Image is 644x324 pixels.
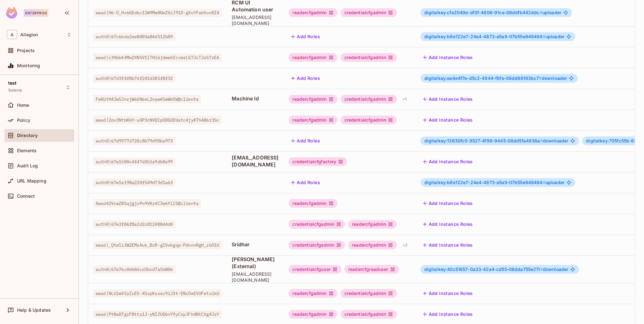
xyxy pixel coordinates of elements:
div: + 2 [400,240,410,250]
span: auth0|67e1500c4f47dfb1a9db8a99 [93,158,176,166]
button: Add Instance Roles [420,198,475,208]
div: credentialcfguser [289,265,341,274]
span: Sridhar [232,241,278,248]
span: digitalkey:cfe2049e-df3f-4806-91ce-08ddfb442ddc [424,10,542,15]
div: credentialcfgadmin [341,95,397,104]
div: credentialcfgadmin [341,310,397,319]
span: [EMAIL_ADDRESS][DOMAIN_NAME] [232,271,278,283]
div: Enterprise [24,9,48,17]
span: digitalkey:13630fc5-9527-4f99-9445-08dd5fa4936a [424,138,543,143]
span: waad|_Qtw1i3W2EMsAuk_BzR-gIVokgqp-PdnnnRgH_zbO1U [93,241,222,249]
span: Connect [17,194,35,199]
div: readercfgadmin [289,199,337,208]
span: A [7,30,17,39]
div: readercfgadmin [289,116,337,124]
div: readercfgadmin [289,289,337,298]
span: Soteria [8,88,22,93]
div: readercfgadmin [289,95,337,104]
span: waad|c3H6kK4Mm2XNSV1lTHibjdweSfcvmrLG7JcTJsS7zEA [93,53,222,62]
button: Add Instance Roles [420,52,475,63]
button: Add Roles [289,73,323,83]
span: downloader [424,76,567,81]
span: auth0|67c6bda2ee8003a84d512b89 [93,33,176,41]
span: auth0|67d3f4f0b7df241d385f8f32 [93,74,176,82]
span: digitalkey:b8e122e7-24e4-4873-a5a9-07b55e949494 [424,34,546,39]
span: [EMAIL_ADDRESS][DOMAIN_NAME] [232,154,278,168]
span: auth0|67d9977d720c8b79d90ba973 [93,137,176,145]
button: Add Instance Roles [420,309,475,319]
button: Add Instance Roles [420,219,475,229]
span: # [540,138,543,143]
span: [EMAIL_ADDRESS][DOMAIN_NAME] [232,14,278,26]
span: auth0|67e1a198a220f549d73d1a63 [93,178,176,187]
span: Home [17,103,29,108]
span: Workspace: Allegion [20,32,38,37]
div: credentialcfgadmin [289,241,345,249]
button: Add Instance Roles [420,240,475,250]
span: # [540,10,542,15]
div: readercfgadmin [289,8,337,17]
span: Directory [17,133,38,138]
span: Elements [17,148,37,153]
div: readercfgadmin [348,241,397,249]
span: downloader [424,138,569,143]
span: FeKUtH4Jw5JnrjW6UN6sL2oqwA5wWbOW@clients [93,95,201,103]
span: downloader [424,267,569,272]
span: auth0|67e3f06f8a2d2c012400d4d0 [93,220,176,228]
div: readercfgreaduser [344,265,399,274]
button: Add Instance Roles [420,157,475,167]
span: Monitoring [17,63,40,68]
span: digitalkey:b8e122e7-24e4-4873-a5a9-07b55e949494 [424,180,546,185]
div: readercfgadmin [289,310,337,319]
span: Policy [17,118,30,123]
span: uploader [424,180,564,185]
div: credentialcfgadmin [341,116,397,124]
span: Machine Id [232,95,278,102]
div: readercfgadmin [348,220,397,229]
button: Add Instance Roles [420,115,475,125]
button: Add Instance Roles [420,288,475,298]
div: readercfgadmin [289,53,337,62]
button: Add Instance Roles [420,94,475,104]
span: digitalkey:40c51657-0a33-42a4-cd55-08dda755e211 [424,267,543,272]
span: URL Mapping [17,178,46,183]
div: credentialcfgadmin [341,8,397,17]
span: test [8,81,17,86]
span: waad|2ov3NtbK6Y-uOP3cNVQCpODGUDUstc4jyKThA86r3Sc [93,116,222,124]
div: + 1 [400,94,409,104]
span: # [539,75,542,81]
div: credentialcfgfactory [289,157,347,166]
span: uploader [424,34,564,39]
span: waad|H6-O_Hx6GEd6c11W9Mw0Om2VzJ91D-gXoYFabVun0I4 [93,9,222,17]
button: Add Roles [289,32,323,42]
span: # [540,267,543,272]
div: credentialcfgadmin [341,289,397,298]
span: Audit Log [17,163,38,168]
span: # [543,180,546,185]
div: credentialcfgadmin [289,220,345,229]
span: waad|NLU2wV5zZrES-XGxpKsosc9iJ3t-ENcOeEVUFetuikU [93,289,222,297]
span: digitalkey:ea8e4f7e-d5c2-4944-f8fe-08dd66193bc7 [424,75,542,81]
span: auth0|67e76c0d60dcd3bcd7a5b806 [93,265,176,273]
div: credentialcfgadmin [341,53,397,62]
span: [PERSON_NAME] (External) [232,256,278,270]
img: SReyMgAAAABJRU5ErkJggg== [6,7,17,19]
button: Add Roles [289,136,323,146]
span: Help & Updates [17,308,51,313]
span: waad|PtNaDTgrF8ttu1J-yNIZUQ6nY9yCrpJFh4BtCVg4JzY [93,310,222,318]
span: uploader [424,10,561,15]
span: # [543,34,546,39]
button: Add Roles [289,177,323,188]
span: Awsd42VcwZ8SqjgjvPn9VKz4C3e6YlIG@clients [93,199,201,207]
span: Projects [17,48,35,53]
